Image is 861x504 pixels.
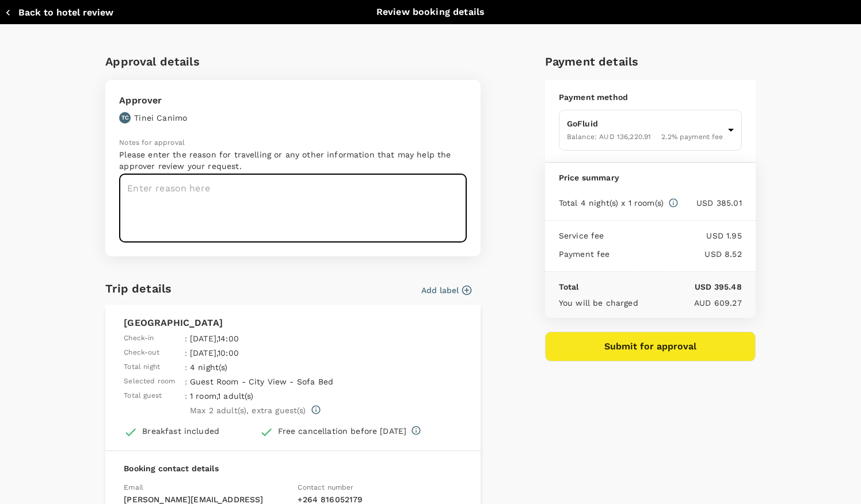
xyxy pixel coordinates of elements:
p: USD 1.95 [604,230,742,241]
p: Tinei Canimo [134,112,187,124]
span: : [185,333,187,344]
p: [DATE] , 10:00 [190,347,358,359]
div: GoFluidBalance: AUD 136,220.912.2% payment fee [559,110,742,151]
span: Check-out [124,347,159,359]
span: : [185,361,187,373]
p: Payment method [559,91,742,103]
span: : [185,376,187,387]
p: Booking contact details [124,463,462,474]
p: TC [121,114,129,122]
p: 1 room , 1 adult(s) [190,390,358,402]
p: Price summary [559,172,742,183]
p: Notes for approval [119,137,467,149]
p: AUD 609.27 [638,297,742,309]
span: 2.2 % payment fee [661,133,723,141]
div: Free cancellation before [DATE] [278,425,407,437]
p: Service fee [559,230,604,241]
button: Add label [421,284,471,296]
p: Total [559,281,579,293]
span: : [185,390,187,402]
p: Please enter the reason for travelling or any other information that may help the approver review... [119,149,467,172]
p: USD 395.48 [579,281,742,293]
p: 4 night(s) [190,361,358,373]
p: Total 4 night(s) x 1 room(s) [559,197,664,209]
p: Guest Room - City View - Sofa Bed [190,376,358,387]
span: Email [124,483,143,491]
svg: Full refund before 2025-08-19 10:28 Cancelation after 2025-08-19 10:28, cancelation fee of AUD 14... [411,425,421,436]
p: [GEOGRAPHIC_DATA] [124,316,462,330]
h6: Approval details [105,52,481,71]
span: Contact number [298,483,353,491]
p: [DATE] , 14:00 [190,333,358,344]
span: Check-in [124,333,154,344]
span: Total night [124,361,160,373]
span: : [185,347,187,359]
span: Balance : AUD 136,220.91 [567,133,651,141]
button: Submit for approval [545,332,756,361]
p: USD 8.52 [610,248,742,260]
div: Breakfast included [142,425,219,437]
p: Payment fee [559,248,610,260]
p: Approver [119,94,187,107]
p: USD 385.01 [679,197,742,209]
h6: Trip details [105,279,172,298]
p: Max 2 adult(s) , extra guest(s) [190,405,306,416]
p: Review booking details [376,5,485,19]
span: Selected room [124,376,175,387]
span: Total guest [124,390,162,402]
h6: Payment details [545,52,756,71]
button: Back to hotel review [5,7,113,18]
table: simple table [124,330,361,416]
p: GoFluid [567,118,723,129]
p: You will be charged [559,297,638,309]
